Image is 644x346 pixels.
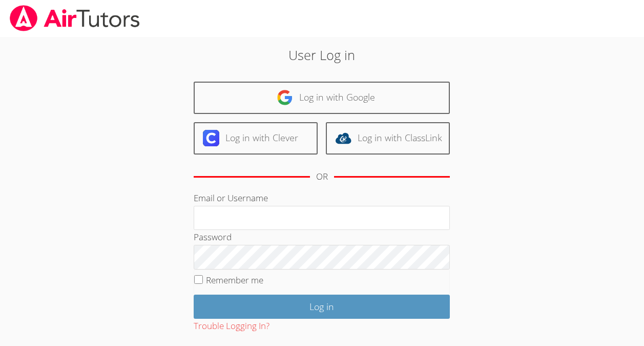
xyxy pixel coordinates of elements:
label: Remember me [206,274,263,286]
img: google-logo-50288ca7cdecda66e5e0955fdab243c47b7ad437acaf1139b6f446037453330a.svg [277,89,293,106]
img: airtutors_banner-c4298cdbf04f3fff15de1276eac7730deb9818008684d7c2e4769d2f7ddbe033.png [9,5,141,31]
a: Log in with Clever [194,122,318,155]
div: OR [316,169,328,184]
a: Log in with Google [194,82,450,114]
img: clever-logo-6eab21bc6e7a338710f1a6ff85c0baf02591cd810cc4098c63d3a4b26e2feb20.svg [203,130,219,146]
h2: User Log in [148,45,496,65]
img: classlink-logo-d6bb404cc1216ec64c9a2012d9dc4662098be43eaf13dc465df04b49fa7ab582.svg [335,130,351,146]
a: Log in with ClassLink [326,122,450,155]
button: Trouble Logging In? [194,319,269,334]
input: Log in [194,295,450,319]
label: Email or Username [194,192,268,204]
label: Password [194,231,232,243]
